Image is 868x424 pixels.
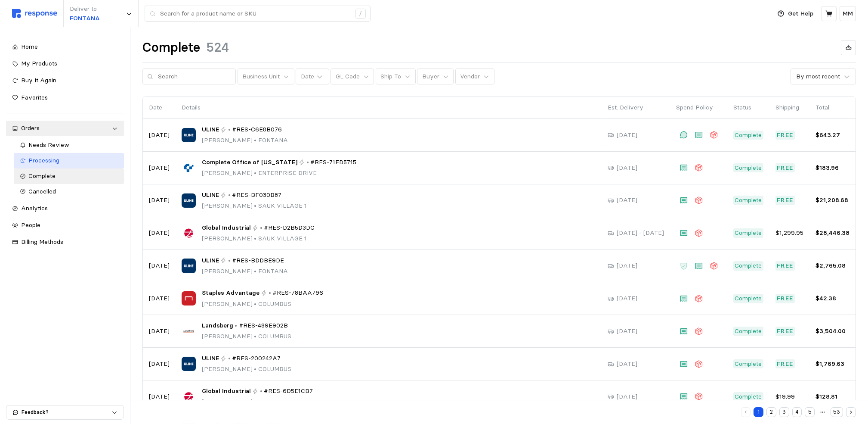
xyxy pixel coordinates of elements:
[253,169,258,177] span: •
[735,163,762,173] p: Complete
[21,238,63,246] span: Billing Methods
[21,124,109,133] div: Orders
[202,256,219,265] span: ULINE
[608,103,664,112] p: Est. Delivery
[336,72,360,81] p: GL Code
[754,407,763,417] button: 1
[149,103,170,112] p: Date
[815,103,849,112] p: Total
[766,407,776,417] button: 2
[306,158,309,167] p: •
[182,128,196,142] img: ULINE
[202,267,288,276] p: [PERSON_NAME] FONTANA
[29,172,56,180] span: Complete
[272,288,323,298] span: #RES-78BAA796
[21,204,48,212] span: Analytics
[777,359,794,369] p: Free
[6,56,124,72] a: My Products
[21,94,48,101] span: Favorites
[202,168,357,178] p: [PERSON_NAME] ENTERPRISE DRIVE
[21,221,40,229] span: People
[733,103,763,112] p: Status
[14,137,124,153] a: Needs Review
[202,158,297,167] span: Complete Office of [US_STATE]
[617,392,637,402] p: [DATE]
[264,223,315,233] span: #RES-D2B5D3DC
[6,39,124,55] a: Home
[158,69,231,84] input: Search
[149,327,170,336] p: [DATE]
[253,398,258,405] span: •
[228,190,231,200] p: •
[149,294,170,303] p: [DATE]
[182,291,196,306] img: Staples Advantage
[21,76,56,84] span: Buy It Again
[142,39,200,56] h1: Complete
[253,202,258,209] span: •
[202,332,291,341] p: [PERSON_NAME] COLUMBUS
[182,226,196,240] img: Global Industrial
[202,288,259,298] span: Staples Advantage
[735,196,762,205] p: Complete
[182,324,196,338] img: Landsberg
[182,259,196,273] img: ULINE
[376,69,416,85] button: Ship To
[202,354,219,363] span: ULINE
[301,72,314,81] div: Date
[253,136,258,144] span: •
[779,407,789,417] button: 3
[232,256,284,265] span: #RES-BDDBE9DE
[815,228,849,238] p: $28,446.38
[149,392,170,402] p: [DATE]
[777,163,794,173] p: Free
[6,90,124,106] a: Favorites
[775,103,803,112] p: Shipping
[202,365,291,374] p: [PERSON_NAME] COLUMBUS
[260,223,263,233] p: •
[617,196,637,205] p: [DATE]
[202,190,219,200] span: ULINE
[775,228,803,238] p: $1,299.95
[202,321,233,330] span: Landsberg
[182,357,196,371] img: ULINE
[202,397,313,407] p: [PERSON_NAME] JUPITER
[22,408,111,416] p: Feedback?
[788,9,814,19] p: Get Help
[238,69,294,85] button: Business Unit
[777,196,794,205] p: Free
[380,72,401,81] p: Ship To
[21,43,38,50] span: Home
[149,261,170,271] p: [DATE]
[202,223,251,233] span: Global Industrial
[792,407,802,417] button: 4
[772,6,819,22] button: Get Help
[206,39,229,56] h1: 524
[70,14,100,23] p: FONTANA
[6,218,124,233] a: People
[815,163,849,173] p: $183.96
[14,184,124,200] a: Cancelled
[617,359,637,369] p: [DATE]
[815,196,849,205] p: $21,208.68
[796,72,840,81] div: By most recent
[6,201,124,216] a: Analytics
[735,228,762,238] p: Complete
[676,103,721,112] p: Spend Policy
[14,153,124,168] a: Processing
[735,392,762,402] p: Complete
[228,125,231,134] p: •
[6,73,124,88] a: Buy It Again
[160,6,351,22] input: Search for a product name or SKU
[840,6,856,21] button: MM
[6,405,124,419] button: Feedback?
[253,300,258,308] span: •
[815,131,849,140] p: $643.27
[260,387,263,396] p: •
[815,392,849,402] p: $128.81
[455,69,494,85] button: Vendor
[777,294,794,303] p: Free
[14,168,124,184] a: Complete
[422,72,439,81] p: Buyer
[777,261,794,271] p: Free
[202,234,315,243] p: [PERSON_NAME] SAUK VILLAGE 1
